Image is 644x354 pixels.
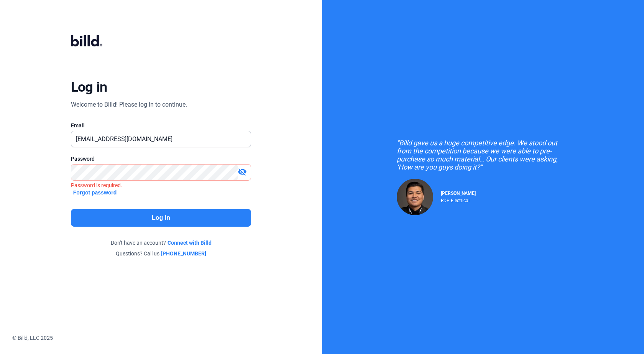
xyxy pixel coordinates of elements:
mat-icon: visibility_off [238,167,247,176]
div: Questions? Call us [71,250,251,257]
img: Raul Pacheco [397,179,433,215]
button: Forgot password [71,188,119,197]
div: RDP Electrical [441,196,476,203]
div: Email [71,122,251,129]
div: Welcome to Billd! Please log in to continue. [71,100,187,109]
a: [PHONE_NUMBER] [161,250,206,257]
i: Password is required. [71,182,122,188]
button: Log in [71,209,251,227]
a: Connect with Billd [168,239,212,247]
div: Password [71,155,251,163]
span: [PERSON_NAME] [441,191,476,196]
div: "Billd gave us a huge competitive edge. We stood out from the competition because we were able to... [397,139,569,171]
div: Log in [71,79,107,95]
div: Don't have an account? [71,239,251,247]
